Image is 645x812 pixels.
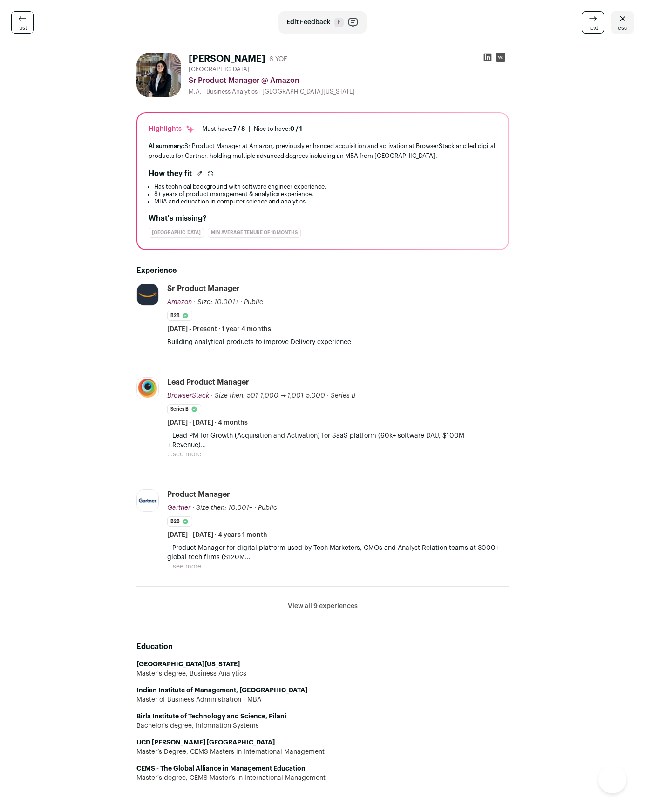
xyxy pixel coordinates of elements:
[202,125,302,133] ul: |
[167,325,271,334] span: [DATE] - Present · 1 year 4 months
[167,418,248,427] span: [DATE] - [DATE] · 4 months
[137,284,158,305] img: e36df5e125c6fb2c61edd5a0d3955424ed50ce57e60c515fc8d516ef803e31c7.jpg
[149,124,195,134] div: Highlights
[167,562,201,571] button: ...see more
[154,183,497,190] li: Has technical background with software engineer experience.
[582,11,604,34] a: next
[167,311,192,321] li: B2B
[244,299,263,305] span: Public
[189,66,250,73] span: [GEOGRAPHIC_DATA]
[194,299,238,305] span: · Size: 10,001+
[167,431,509,450] p: – Lead PM for Growth (Acquisition and Activation) for SaaS platform (60k+ software DAU, $100M + R...
[136,687,307,694] strong: Indian Institute of Management, [GEOGRAPHIC_DATA]
[167,404,201,414] li: Series B
[189,75,509,86] div: Sr Product Manager @ Amazon
[167,543,509,562] p: – Product Manager for digital platform used by Tech Marketers, CMOs and Analyst Relation teams at...
[18,24,27,32] span: last
[149,168,192,179] h2: How they fit
[11,11,34,34] a: last
[598,765,626,793] iframe: Help Scout Beacon - Open
[618,24,627,32] span: esc
[136,265,509,276] h2: Experience
[167,338,509,347] p: Building analytical products to improve Delivery experience
[192,505,252,511] span: · Size then: 10,001+
[290,126,302,132] span: 0 / 1
[136,773,509,783] div: Master's degree, CEMS Master’s in International Management
[136,747,509,757] div: Master’s Degree, CEMS Masters in International Management
[167,450,201,459] button: ...see more
[149,143,184,149] span: AI summary:
[331,392,356,399] span: Series B
[154,190,497,198] li: 8+ years of product management & analytics experience.
[167,530,267,540] span: [DATE] - [DATE] · 4 years 1 month
[136,53,181,97] img: 1e7daa796bd0c3085b11b05c41c7b6d42059c42e9e1f4c0d922982e74e84882d
[254,125,302,133] div: Nice to have:
[167,505,190,511] span: Gartner
[327,391,329,400] span: ·
[269,54,287,64] div: 6 YOE
[137,490,158,511] img: 04d30c46a449394e82132c82cb0d3a63ebf50d1b900027582f00f21ce382e9e5.jpg
[149,213,497,224] h2: What's missing?
[137,378,158,399] img: 99060a32e4dbfe266bd65d02aa2eee127d534f1781e3c1988c2cacbfb27bf52f.jpg
[167,516,192,527] li: B2B
[208,228,301,238] div: min average tenure of 18 months
[149,141,497,161] div: Sr Product Manager at Amazon, previously enhanced acquisition and activation at BrowserStack and ...
[136,739,275,746] strong: UCD [PERSON_NAME] [GEOGRAPHIC_DATA]
[189,53,265,66] h1: [PERSON_NAME]
[136,669,509,678] div: Master's degree, Business Analytics
[149,228,204,238] div: [GEOGRAPHIC_DATA]
[258,505,277,511] span: Public
[167,392,209,399] span: BrowserStack
[240,298,242,307] span: ·
[167,299,192,305] span: Amazon
[136,721,509,731] div: Bachelor's degree, Information Systems
[211,392,326,399] span: · Size then: 501-1,000 → 1,001-5,000
[136,661,240,668] strong: [GEOGRAPHIC_DATA][US_STATE]
[334,18,344,27] span: F
[154,198,497,205] li: MBA and education in computer science and analytics.
[189,88,509,95] div: M.A. - Business Analytics - [GEOGRAPHIC_DATA][US_STATE]
[202,125,245,133] div: Must have:
[233,126,245,132] span: 7 / 8
[167,284,240,294] div: Sr Product Manager
[136,765,306,772] strong: CEMS - The Global Alliance in Management Education
[587,24,598,32] span: next
[136,713,286,720] strong: Birla Institute of Technology and Science, Pilani
[611,11,634,34] a: esc
[288,602,358,611] button: View all 9 experiences
[278,11,367,34] button: Edit Feedback F
[136,641,509,652] h2: Education
[167,377,249,387] div: Lead Product Manager
[136,695,509,704] div: Master of Business Administration - MBA
[254,503,256,513] span: ·
[167,489,230,500] div: Product Manager
[286,18,331,27] span: Edit Feedback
